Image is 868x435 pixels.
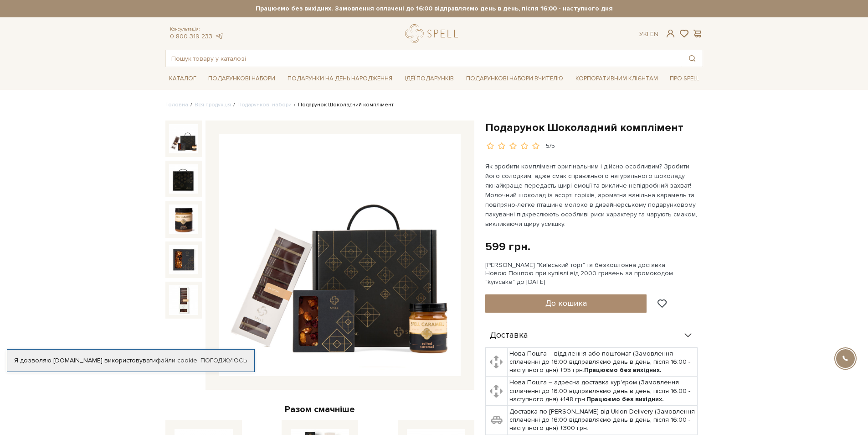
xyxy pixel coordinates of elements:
[508,347,698,377] td: Нова Пошта – відділення або поштомат (Замовлення сплаченні до 16:00 відправляємо день в день, піс...
[170,32,212,40] a: 0 800 319 233
[545,298,587,308] span: До кошика
[572,72,662,86] a: Корпоративним клієнтам
[639,30,658,38] div: Ук
[546,142,555,151] div: 5/5
[485,261,703,286] div: [PERSON_NAME] "Київський торт" та безкоштовна доставка Новою Поштою при купівлі від 2000 гривень ...
[169,124,198,153] img: Подарунок Шоколадний комплімент
[169,245,198,274] img: Подарунок Шоколадний комплімент
[485,240,530,254] div: 599 грн.
[7,356,254,365] div: Я дозволяю [DOMAIN_NAME] використовувати
[650,30,658,38] a: En
[490,331,528,340] span: Доставка
[219,134,461,376] img: Подарунок Шоколадний комплімент
[165,72,200,86] a: Каталог
[647,30,648,38] span: |
[284,72,396,86] a: Подарунки на День народження
[169,204,198,234] img: Подарунок Шоколадний комплімент
[584,366,662,374] b: Працюємо без вихідних.
[485,121,703,135] h1: Подарунок Шоколадний комплімент
[195,101,231,108] a: Вся продукція
[405,24,462,43] a: logo
[586,395,664,403] b: Працюємо без вихідних.
[200,356,247,365] a: Погоджуюсь
[156,356,197,364] a: файли cookie
[508,406,698,435] td: Доставка по [PERSON_NAME] від Uklon Delivery (Замовлення сплаченні до 16:00 відправляємо день в д...
[237,101,292,108] a: Подарункові набори
[485,294,647,313] button: До кошика
[169,164,198,194] img: Подарунок Шоколадний комплімент
[215,32,224,40] a: telegram
[165,101,188,108] a: Головна
[462,71,567,86] a: Подарункові набори Вчителю
[170,26,224,32] span: Консультація:
[165,404,474,415] div: Разом смачніше
[485,162,699,229] p: Як зробити комплімент оригінальним і дійсно особливим? Зробити його солодким, адже смак справжньо...
[292,101,394,109] li: Подарунок Шоколадний комплімент
[666,72,703,86] a: Про Spell
[166,50,682,67] input: Пошук товару у каталозі
[205,72,279,86] a: Подарункові набори
[165,5,703,13] strong: Працюємо без вихідних. Замовлення оплачені до 16:00 відправляємо день в день, після 16:00 - насту...
[401,72,457,86] a: Ідеї подарунків
[508,377,698,406] td: Нова Пошта – адресна доставка кур'єром (Замовлення сплаченні до 16:00 відправляємо день в день, п...
[682,50,703,67] button: Пошук товару у каталозі
[169,285,198,314] img: Подарунок Шоколадний комплімент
